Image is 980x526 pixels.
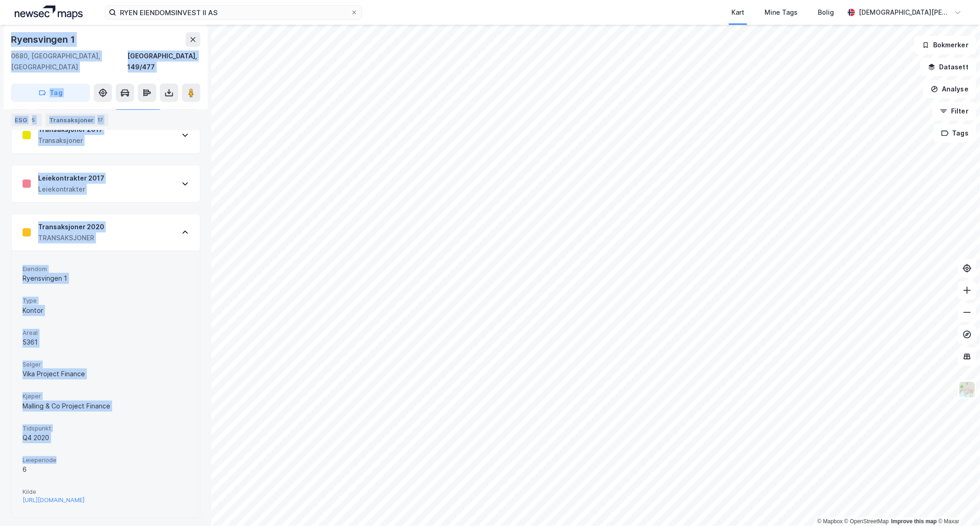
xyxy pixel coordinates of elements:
div: Kontor [23,305,189,316]
span: Selger [23,361,189,368]
div: Mine Tags [765,7,798,18]
div: 0680, [GEOGRAPHIC_DATA], [GEOGRAPHIC_DATA] [11,51,128,73]
div: 6 [23,464,189,475]
div: Leiekontrakter 2017 [38,173,104,184]
img: Z [958,381,976,398]
div: Bolig [818,7,834,18]
a: Mapbox [817,518,843,525]
span: Leieperiode [23,456,189,464]
span: Kjøper [23,392,189,400]
div: 5361 [23,337,189,348]
div: Kontrollprogram for chat [934,482,980,526]
span: Eiendom [23,265,189,273]
button: Filter [932,102,976,120]
iframe: Chat Widget [934,482,980,526]
div: 17 [96,115,105,124]
div: Transaksjoner [45,113,108,126]
button: Datasett [920,58,976,76]
a: Improve this map [891,518,937,525]
button: Tags [934,124,976,142]
div: ESG [11,113,42,126]
div: Kart [731,7,744,18]
div: Malling & Co Project Finance [23,401,189,412]
span: Kilde [23,488,189,496]
div: Q4 2020 [23,432,189,443]
span: Tidspunkt [23,424,189,432]
div: Vika Project Finance [23,368,189,379]
input: Søk på adresse, matrikkel, gårdeiere, leietakere eller personer [116,6,351,19]
span: Areal [23,329,189,337]
button: [URL][DOMAIN_NAME] [23,496,85,504]
a: OpenStreetMap [844,518,889,525]
button: Analyse [923,80,976,98]
div: Transaksjoner 2020 [38,221,104,232]
div: Ryensvingen 1 [23,273,189,284]
div: [GEOGRAPHIC_DATA], 149/477 [128,51,200,73]
img: logo.a4113a55bc3d86da70a041830d287a7e.svg [15,6,83,19]
div: [DEMOGRAPHIC_DATA][PERSON_NAME] [859,7,951,18]
div: 5 [29,115,38,124]
div: Transaksjoner [38,135,103,146]
span: Type [23,297,189,305]
div: TRANSAKSJONER [38,232,104,243]
button: Tag [11,84,90,102]
div: Ryensvingen 1 [11,32,76,47]
div: Leiekontrakter [38,184,104,195]
button: Bokmerker [914,36,976,54]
